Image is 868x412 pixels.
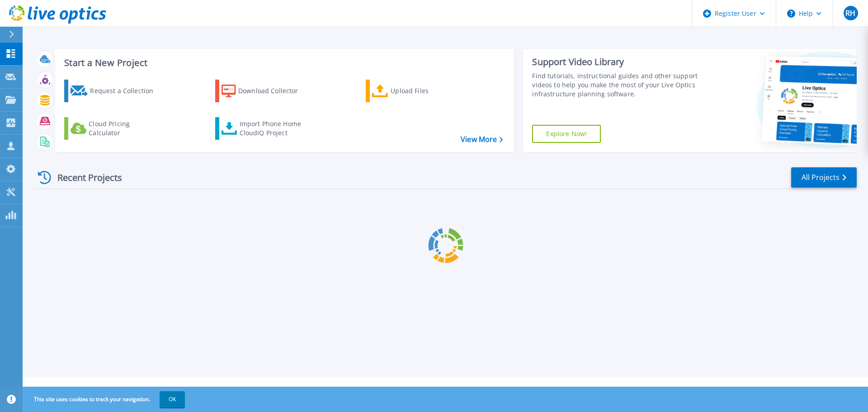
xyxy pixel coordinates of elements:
[64,117,165,140] a: Cloud Pricing Calculator
[791,167,857,188] a: All Projects
[461,135,503,144] a: View More
[366,80,467,102] a: Upload Files
[64,80,165,102] a: Request a Collection
[532,56,702,68] div: Support Video Library
[89,119,161,137] div: Cloud Pricing Calculator
[845,9,855,17] span: RH
[90,82,162,100] div: Request a Collection
[238,82,311,100] div: Download Collector
[532,71,702,99] div: Find tutorials, instructional guides and other support videos to help you make the most of your L...
[215,80,316,102] a: Download Collector
[35,166,134,189] div: Recent Projects
[391,82,463,100] div: Upload Files
[160,391,185,407] button: OK
[64,58,503,68] h3: Start a New Project
[240,119,310,137] div: Import Phone Home CloudIQ Project
[25,391,185,407] span: This site uses cookies to track your navigation.
[532,125,601,143] a: Explore Now!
